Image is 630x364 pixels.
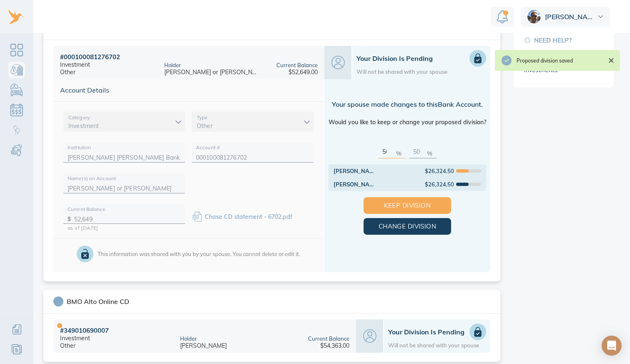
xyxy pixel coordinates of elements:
[388,342,479,349] div: Will not be shared with your spouse
[545,13,596,20] span: [PERSON_NAME]
[364,197,451,214] button: Keep Division
[164,62,181,68] div: Holder
[98,251,300,257] div: This information was shared with you by your spouse. You cannot delete or edit it.
[396,149,402,158] p: %
[196,146,220,151] label: Account #
[497,10,508,23] img: Notification
[388,328,486,336] h1: Your Division is Pending
[524,36,603,45] span: Need help?
[205,213,292,221] a: Chase CD statement - 6702.pdf
[68,207,105,212] label: Current Balance
[60,342,75,349] div: Other
[308,335,349,342] div: Current Balance
[598,15,603,18] img: dropdown.svg
[8,82,25,98] a: Personal Possessions
[60,326,109,334] div: # 349010690007
[60,334,90,342] div: Investment
[377,200,438,211] span: Keep Division
[320,342,349,349] div: $54,363.00
[527,10,541,23] img: ee2a253455b5a1643214f6bbf30279a1
[68,215,71,223] p: $
[276,62,318,68] div: Current Balance
[68,176,116,181] label: Name(s) on Account
[606,55,617,66] button: Close
[8,62,25,78] a: Bank Accounts & Investments
[8,42,25,58] a: Dashboard
[8,142,25,158] a: Child & Spousal Support
[329,118,486,126] div: Would you like to keep or change your proposed division?
[8,341,25,358] a: Resources
[60,68,75,76] div: Other
[60,86,317,95] span: Account Details
[356,68,447,75] div: Will not be shared with your spouse
[67,297,129,306] div: BMO Alto Online CD
[192,112,314,132] div: Other
[60,53,120,61] div: # 000100081276702
[180,342,227,349] div: [PERSON_NAME]
[427,149,432,158] p: %
[602,336,622,356] div: Open Intercom Messenger
[60,61,90,68] div: Investment
[329,100,486,108] div: Your spouse made changes to this Bank Account .
[63,112,185,132] div: Investment
[334,168,378,174] div: [PERSON_NAME]
[180,335,197,342] div: Holder
[8,321,25,338] a: Additional Information
[425,168,454,174] div: $26,324.50
[8,102,25,118] a: Debts & Obligations
[164,68,259,76] div: [PERSON_NAME] or [PERSON_NAME]
[425,181,454,188] div: $26,324.50
[364,218,451,235] button: Change Division
[377,221,438,232] span: Change Division
[8,122,25,138] a: Child Custody & Parenting
[68,146,91,151] label: Institution
[334,181,378,188] div: [PERSON_NAME]
[517,54,573,67] div: Proposed division saved
[68,224,185,232] p: as of [DATE]
[356,54,486,63] h1: Your Division is Pending
[289,68,318,76] div: $52,649.00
